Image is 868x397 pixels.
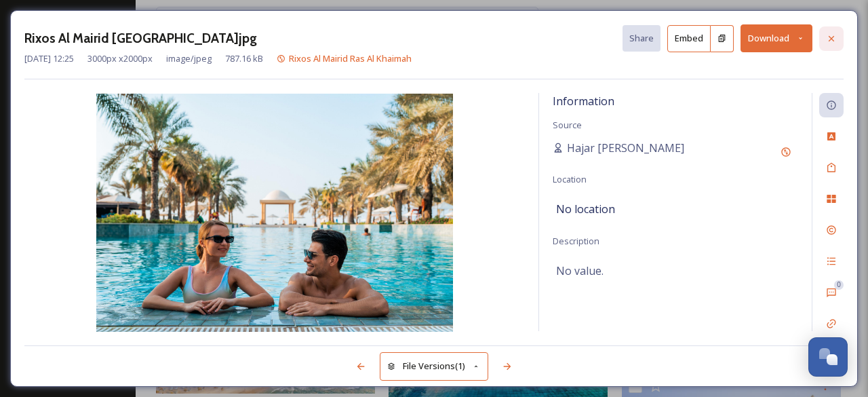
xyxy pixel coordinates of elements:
[667,25,711,52] button: Embed
[166,52,212,65] span: image/jpeg
[87,52,153,65] span: 3000 px x 2000 px
[553,235,599,247] span: Description
[24,94,525,332] img: 0A208E83-0F89-4A24-818CF97369603B10.jpg
[24,29,257,48] h3: Rixos Al Mairid [GEOGRAPHIC_DATA]jpg
[380,352,488,380] button: File Versions(1)
[741,24,812,52] button: Download
[289,52,412,64] span: Rixos Al Mairid Ras Al Khaimah
[553,173,587,185] span: Location
[553,94,614,109] span: Information
[225,52,263,65] span: 787.16 kB
[24,52,74,65] span: [DATE] 12:25
[556,201,615,217] span: No location
[808,337,848,377] button: Open Chat
[567,140,684,156] span: Hajar [PERSON_NAME]
[623,25,660,52] button: Share
[553,119,582,131] span: Source
[834,280,844,290] div: 0
[556,263,604,279] span: No value.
